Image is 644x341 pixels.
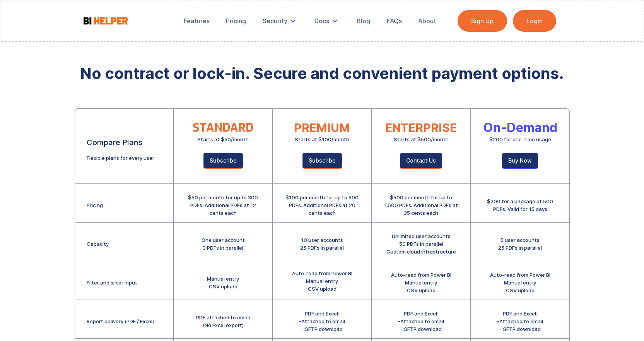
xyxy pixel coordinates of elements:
div: Unlimited user accounts 50 PDFs in parallel Custom cloud infrastructure [386,232,456,255]
a: Blog [351,12,376,29]
div: Docs [309,12,345,29]
div: Security [257,12,304,29]
div: PDF and Excel: -Attached to email - SFTP download [398,310,444,333]
a: Login [513,10,556,32]
div: PDF and Excel: -Attached to email - SFTP download [497,310,543,333]
div: PREMIUM [294,124,350,132]
div: 5 user accounts 25 PDFs in parallel [498,236,542,252]
div: Starts at $500/month [394,135,449,143]
div: Filter and slicer input [87,279,137,286]
a: FAQs [381,12,407,29]
div: One user account 3 PDFs in parallel [202,236,245,252]
div: PDF and Excel: -Attached to email - SFTP download [299,310,345,333]
div: Starts at $50/month [197,135,249,143]
div: PDF attached to email (No Excel export) [196,314,250,329]
a: Pricing [220,12,251,29]
div: ENTERPRISE [385,124,457,132]
div: FAQs [387,17,402,25]
div: On-Demand [483,124,557,132]
div: Flexible plans for every user [87,154,154,162]
div: $200 for a package of 500 PDFs. Valid for 15 days [483,197,558,213]
div: Docs [314,17,329,25]
div: Manual entry CSV upload [207,275,239,290]
div: Report delivery (PDF / Excel) [87,317,154,325]
div: Pricing [226,17,246,25]
div: Auto-read from Power BI Manual entry CSV upload [292,269,352,293]
div: Blog [357,17,370,25]
div: Starts at $100/month [295,135,349,143]
div: $50 per month for up to 300 PDFs. Additional PDFs at 12 cents each [186,194,261,217]
a: Subscribe [302,153,342,169]
div: $200 for one-time usage [489,135,551,143]
div: Auto-read from Power BI Manual entry CSV upload [391,271,451,294]
div: Features [184,17,210,25]
a: Subscribe [203,153,243,169]
a: Sign Up [458,10,507,32]
div: Compare Plans [87,139,142,146]
div: $500 per month for up to 1,500 PDFs. Additional PDFs at 35 cents each [384,194,459,217]
div: Auto-read from Power BI Manual entry CSV upload [490,271,550,294]
div: About [418,17,436,25]
div: Security [263,17,287,25]
a: Features [178,12,215,29]
div: STANDARD [193,124,253,132]
div: $100 per month for up to 500 PDFs. Additional PDFs at 20 cents each [285,194,360,217]
div: Capacity [87,240,109,248]
strong: No contract or lock-in. Secure and convenient payment options. [80,64,564,83]
div: 10 user accounts 25 PDFs in parallel [300,236,344,252]
a: About [413,12,442,29]
a: Contact Us [400,153,442,169]
a: Buy Now [502,153,538,169]
div: Pricing [87,201,103,209]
